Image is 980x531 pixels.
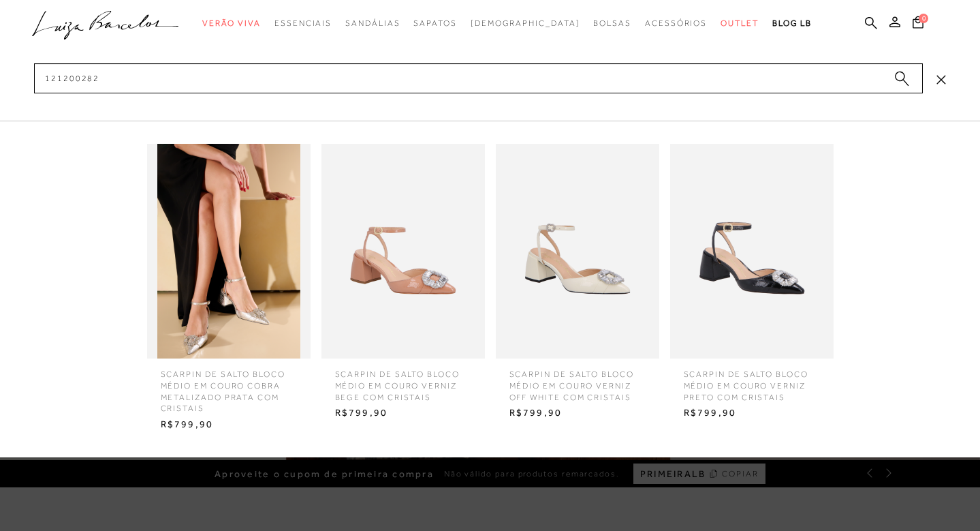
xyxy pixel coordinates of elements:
[492,144,663,423] a: SCARPIN DE SALTO BLOCO MÉDIO EM COURO VERNIZ OFF WHITE COM CRISTAIS SCARPIN DE SALTO BLOCO MÉDIO ...
[471,18,580,28] span: [DEMOGRAPHIC_DATA]
[667,144,837,423] a: SCARPIN DE SALTO BLOCO MÉDIO EM COURO VERNIZ PRETO COM CRISTAIS SCARPIN DE SALTO BLOCO MÉDIO EM C...
[670,144,834,359] img: SCARPIN DE SALTO BLOCO MÉDIO EM COURO VERNIZ PRETO COM CRISTAIS
[325,403,481,423] span: R$799,90
[202,11,261,36] a: categoryNavScreenReaderText
[345,18,400,28] span: Sandálias
[593,18,631,28] span: Bolsas
[721,18,759,28] span: Outlet
[471,11,580,36] a: noSubCategoriesText
[496,144,659,359] img: SCARPIN DE SALTO BLOCO MÉDIO EM COURO VERNIZ OFF WHITE COM CRISTAIS
[274,11,332,36] a: categoryNavScreenReaderText
[413,18,456,28] span: Sapatos
[674,359,830,403] span: SCARPIN DE SALTO BLOCO MÉDIO EM COURO VERNIZ PRETO COM CRISTAIS
[919,14,928,23] span: 0
[34,63,923,93] input: Buscar.
[674,403,830,423] span: R$799,90
[499,403,656,423] span: R$799,90
[772,11,812,36] a: BLOG LB
[318,144,488,423] a: SCARPIN DE SALTO BLOCO MÉDIO EM COURO VERNIZ BEGE COM CRISTAIS SCARPIN DE SALTO BLOCO MÉDIO EM CO...
[593,11,631,36] a: categoryNavScreenReaderText
[772,18,812,28] span: BLOG LB
[274,18,332,28] span: Essenciais
[202,18,261,28] span: Verão Viva
[151,414,307,435] span: R$799,90
[721,11,759,36] a: categoryNavScreenReaderText
[645,18,707,28] span: Acessórios
[499,359,656,403] span: SCARPIN DE SALTO BLOCO MÉDIO EM COURO VERNIZ OFF WHITE COM CRISTAIS
[908,15,928,33] button: 0
[345,11,400,36] a: categoryNavScreenReaderText
[147,144,311,359] img: SCARPIN DE SALTO BLOCO MÉDIO EM COURO COBRA METALIZADO PRATA COM CRISTAIS
[151,359,307,414] span: SCARPIN DE SALTO BLOCO MÉDIO EM COURO COBRA METALIZADO PRATA COM CRISTAIS
[321,144,485,359] img: SCARPIN DE SALTO BLOCO MÉDIO EM COURO VERNIZ BEGE COM CRISTAIS
[325,359,481,403] span: SCARPIN DE SALTO BLOCO MÉDIO EM COURO VERNIZ BEGE COM CRISTAIS
[645,11,707,36] a: categoryNavScreenReaderText
[413,11,456,36] a: categoryNavScreenReaderText
[144,144,314,435] a: SCARPIN DE SALTO BLOCO MÉDIO EM COURO COBRA METALIZADO PRATA COM CRISTAIS SCARPIN DE SALTO BLOCO ...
